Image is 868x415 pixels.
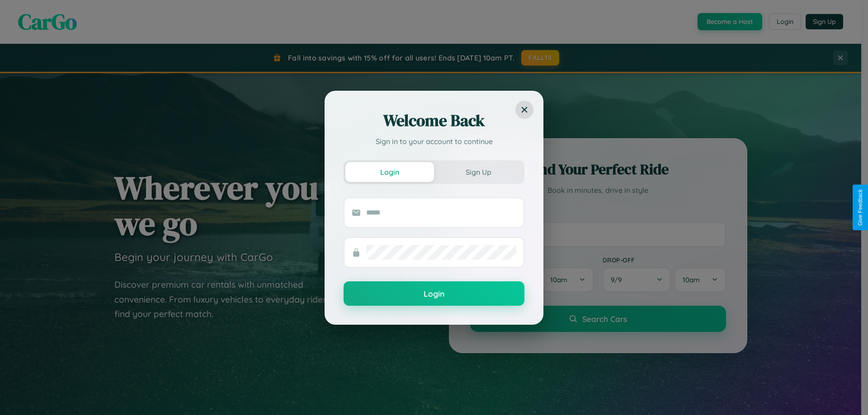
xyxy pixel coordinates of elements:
[857,189,863,226] div: Give Feedback
[345,162,434,182] button: Login
[344,281,524,306] button: Login
[344,110,524,131] h2: Welcome Back
[344,136,524,147] p: Sign in to your account to continue
[434,162,523,182] button: Sign Up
